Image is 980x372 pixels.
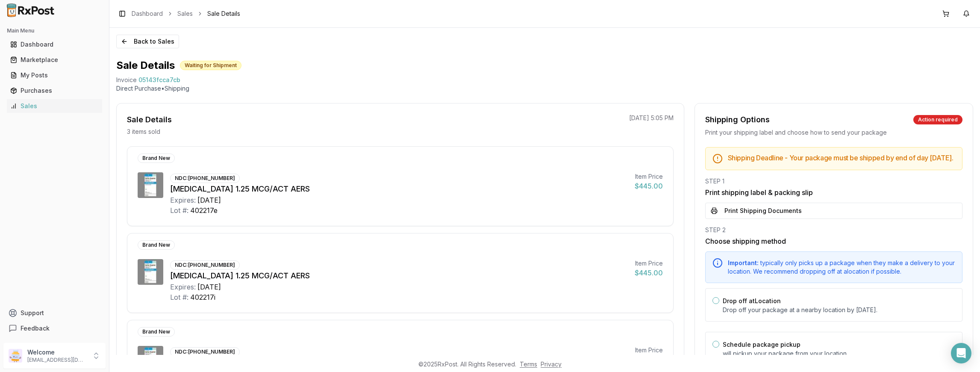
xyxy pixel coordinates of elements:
[10,102,99,110] div: Sales
[635,354,663,365] div: $445.00
[116,76,137,84] div: Invoice
[3,305,106,321] button: Support
[170,195,196,205] div: Expires:
[190,205,218,216] div: 402217e
[27,348,87,357] p: Welcome
[541,360,562,368] a: Privacy
[127,127,160,136] p: 3 items sold
[170,347,240,357] div: NDC: [PHONE_NUMBER]
[723,297,781,304] label: Drop off at Location
[197,282,221,292] div: [DATE]
[635,259,663,268] div: Item Price
[705,128,962,137] div: Print your shipping label and choose how to send your package
[138,327,175,337] div: Brand New
[10,40,99,49] div: Dashboard
[170,270,628,282] div: [MEDICAL_DATA] 1.25 MCG/ACT AERS
[170,260,240,270] div: NDC: [PHONE_NUMBER]
[9,349,22,363] img: User avatar
[728,154,955,161] h5: Shipping Deadline - Your package must be shipped by end of day [DATE] .
[7,68,102,83] a: My Posts
[138,76,180,84] span: 05143fcca7cb
[170,205,188,216] div: Lot #:
[138,240,175,250] div: Brand New
[10,71,99,80] div: My Posts
[520,360,537,368] a: Terms
[10,56,99,64] div: Marketplace
[138,259,163,285] img: Spiriva Respimat 1.25 MCG/ACT AERS
[728,259,759,266] span: Important:
[116,35,179,48] button: Back to Sales
[635,268,663,278] div: $445.00
[723,341,800,348] label: Schedule package pickup
[728,259,955,276] div: typically only picks up a package when they make a delivery to your location. We recommend droppi...
[7,98,102,114] a: Sales
[116,59,175,72] h1: Sale Details
[132,9,163,18] a: Dashboard
[3,321,106,336] button: Feedback
[705,177,962,186] div: STEP 1
[138,172,163,198] img: Spiriva Respimat 1.25 MCG/ACT AERS
[635,172,663,181] div: Item Price
[207,9,240,18] span: Sale Details
[7,37,102,52] a: Dashboard
[138,154,175,163] div: Brand New
[170,292,188,302] div: Lot #:
[180,61,241,70] div: Waiting for Shipment
[170,183,628,195] div: [MEDICAL_DATA] 1.25 MCG/ACT AERS
[723,306,955,314] p: Drop off your package at a nearby location by [DATE] .
[635,181,663,191] div: $445.00
[635,346,663,354] div: Item Price
[3,3,58,17] img: RxPost Logo
[705,203,962,219] button: Print Shipping Documents
[7,83,102,98] a: Purchases
[138,346,163,372] img: Spiriva Respimat 1.25 MCG/ACT AERS
[3,53,106,67] button: Marketplace
[3,68,106,82] button: My Posts
[3,84,106,97] button: Purchases
[3,38,106,51] button: Dashboard
[21,324,50,333] span: Feedback
[705,187,962,198] h3: Print shipping label & packing slip
[197,195,221,205] div: [DATE]
[116,84,973,93] p: Direct Purchase • Shipping
[10,86,99,95] div: Purchases
[705,226,962,234] div: STEP 2
[132,9,240,18] nav: breadcrumb
[705,236,962,246] h3: Choose shipping method
[723,349,955,358] p: will pickup your package from your location.
[7,52,102,68] a: Marketplace
[7,27,102,34] h2: Main Menu
[705,114,770,126] div: Shipping Options
[170,174,240,183] div: NDC: [PHONE_NUMBER]
[177,9,193,18] a: Sales
[190,292,215,302] div: 402217i
[27,357,87,363] p: [EMAIL_ADDRESS][DOMAIN_NAME]
[913,115,962,124] div: Action required
[629,114,674,122] p: [DATE] 5:05 PM
[3,99,106,113] button: Sales
[170,282,196,292] div: Expires:
[951,343,971,363] div: Open Intercom Messenger
[127,114,172,126] div: Sale Details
